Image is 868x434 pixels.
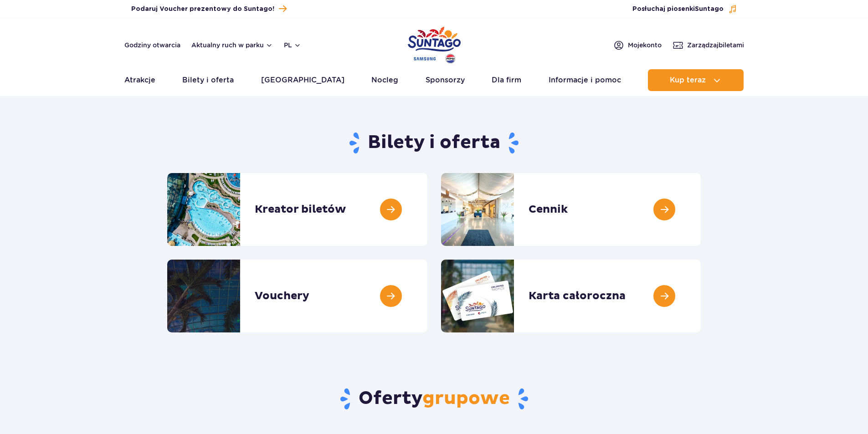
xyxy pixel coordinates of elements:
button: Kup teraz [648,69,744,91]
h1: Bilety i oferta [167,131,701,155]
a: Mojekonto [613,40,662,51]
span: Posłuchaj piosenki [632,5,724,14]
span: Podaruj Voucher prezentowy do Suntago! [131,5,274,14]
a: Informacje i pomoc [549,69,621,91]
span: Moje konto [628,41,662,50]
button: pl [284,41,301,50]
a: Zarządzajbiletami [673,40,744,51]
span: Zarządzaj biletami [687,41,744,50]
span: Kup teraz [670,76,706,84]
a: Park of Poland [408,23,461,65]
button: Aktualny ruch w parku [191,41,273,49]
a: Dla firm [492,69,521,91]
a: Sponsorzy [426,69,465,91]
span: Suntago [695,6,724,12]
a: Godziny otwarcia [124,41,180,50]
a: Nocleg [371,69,398,91]
a: Atrakcje [124,69,155,91]
button: Posłuchaj piosenkiSuntago [632,5,737,14]
span: grupowe [422,387,510,410]
h2: Oferty [167,387,701,411]
a: [GEOGRAPHIC_DATA] [261,69,344,91]
a: Bilety i oferta [182,69,234,91]
a: Podaruj Voucher prezentowy do Suntago! [131,3,287,15]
